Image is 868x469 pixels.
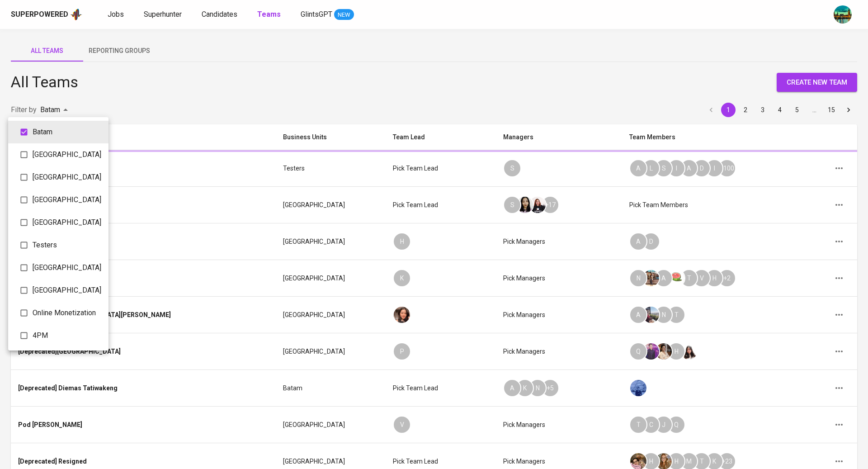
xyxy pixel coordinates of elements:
[33,194,101,205] span: [GEOGRAPHIC_DATA]
[33,262,101,273] span: [GEOGRAPHIC_DATA]
[33,285,101,296] span: [GEOGRAPHIC_DATA]
[33,127,101,137] span: Batam
[33,149,101,160] span: [GEOGRAPHIC_DATA]
[33,217,101,228] span: [GEOGRAPHIC_DATA]
[33,308,101,318] span: Online Monetization
[33,240,101,251] span: Testers
[33,330,101,341] span: 4PM
[33,172,101,183] span: [GEOGRAPHIC_DATA]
